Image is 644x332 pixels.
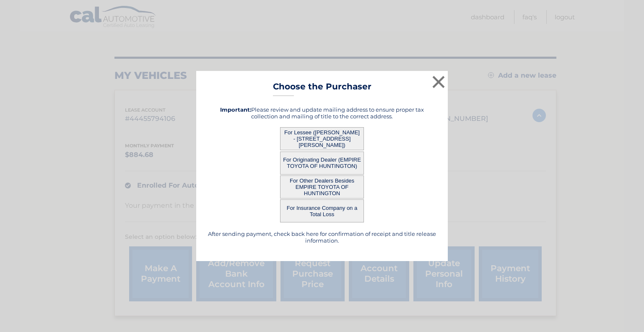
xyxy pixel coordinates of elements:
button: For Originating Dealer (EMPIRE TOYOTA OF HUNTINGTON) [280,152,364,175]
strong: Important: [220,106,251,113]
button: For Lessee ([PERSON_NAME] - [STREET_ADDRESS][PERSON_NAME]) [280,127,364,150]
h5: After sending payment, check back here for confirmation of receipt and title release information. [207,230,437,244]
h3: Choose the Purchaser [273,81,371,96]
button: × [430,73,447,90]
button: For Insurance Company on a Total Loss [280,199,364,222]
button: For Other Dealers Besides EMPIRE TOYOTA OF HUNTINGTON [280,175,364,199]
h5: Please review and update mailing address to ensure proper tax collection and mailing of title to ... [207,106,437,120]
